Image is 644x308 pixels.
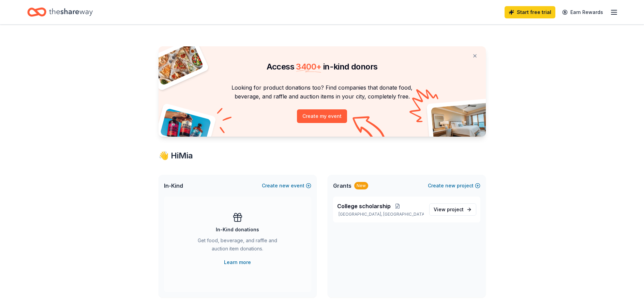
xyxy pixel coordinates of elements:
[224,258,251,266] a: Learn more
[216,226,259,234] div: In-Kind donations
[164,182,183,190] span: In-Kind
[434,205,464,214] span: View
[279,182,289,190] span: new
[337,212,424,217] p: [GEOGRAPHIC_DATA], [GEOGRAPHIC_DATA]
[558,6,607,18] a: Earn Rewards
[337,202,391,210] span: College scholarship
[428,182,480,190] button: Createnewproject
[167,83,478,101] p: Looking for product donations too? Find companies that donate food, beverage, and raffle and auct...
[505,6,555,18] a: Start free trial
[27,4,93,20] a: Home
[333,182,351,190] span: Grants
[445,182,455,190] span: new
[429,203,476,216] a: View project
[159,150,486,161] div: 👋 Hi Mia
[191,236,284,256] div: Get food, beverage, and raffle and auction item donations.
[353,116,387,142] img: Curvy arrow
[447,206,464,212] span: project
[267,62,378,72] span: Access in-kind donors
[354,182,368,189] div: New
[297,109,347,123] button: Create my event
[151,42,204,86] img: Pizza
[262,182,311,190] button: Createnewevent
[296,62,321,72] span: 3400 +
